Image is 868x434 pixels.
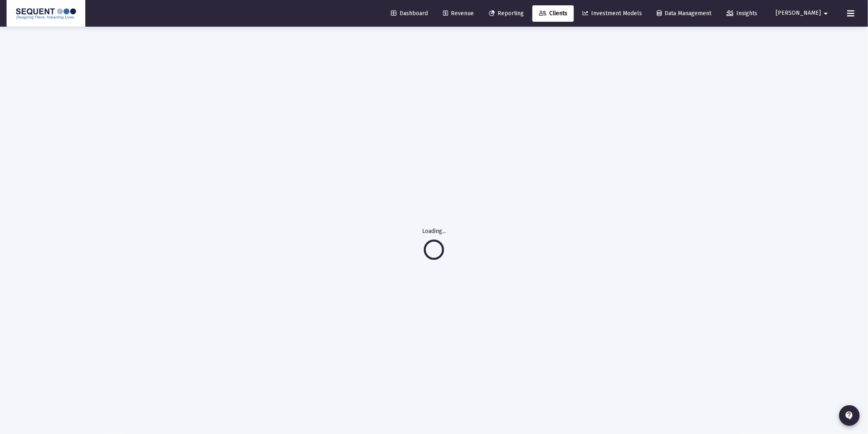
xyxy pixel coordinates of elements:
[845,411,854,420] mat-icon: contact_support
[532,5,574,22] a: Clients
[657,10,712,17] span: Data Management
[13,5,79,22] img: Dashboard
[391,10,428,17] span: Dashboard
[727,10,758,17] span: Insights
[582,10,642,17] span: Investment Models
[720,5,764,22] a: Insights
[576,5,649,22] a: Investment Models
[539,10,567,17] span: Clients
[443,10,474,17] span: Revenue
[384,5,434,22] a: Dashboard
[821,5,831,22] mat-icon: arrow_drop_down
[651,5,718,22] a: Data Management
[482,5,530,22] a: Reporting
[489,10,524,17] span: Reporting
[766,5,841,21] button: [PERSON_NAME]
[436,5,480,22] a: Revenue
[776,10,821,17] span: [PERSON_NAME]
